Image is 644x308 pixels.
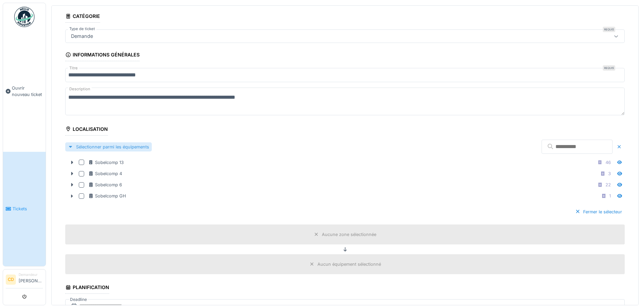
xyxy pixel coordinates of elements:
div: Aucune zone sélectionnée [322,231,376,238]
div: Requis [603,27,615,32]
div: Demande [68,32,96,40]
span: Ouvrir nouveau ticket [12,85,43,98]
label: Type de ticket [68,26,96,32]
img: Badge_color-CXgf-gQk.svg [14,7,34,27]
div: Demandeur [19,272,43,277]
div: Planification [65,282,109,294]
div: 22 [605,182,611,188]
div: 46 [605,159,611,166]
div: Fermer le sélecteur [572,207,625,216]
div: Sobelcomp GH [88,193,126,199]
div: 1 [609,193,611,199]
div: 3 [608,170,611,177]
div: Aucun équipement sélectionné [317,261,381,267]
div: Informations générales [65,50,140,61]
div: Sobelcomp 6 [88,182,122,188]
div: Sélectionner parmi les équipements [65,142,152,151]
div: Localisation [65,124,108,136]
div: Sobelcomp 4 [88,170,122,177]
div: Requis [603,65,615,71]
a: Ouvrir nouveau ticket [3,31,46,152]
a: Tickets [3,152,46,266]
label: Deadline [69,296,88,303]
span: Tickets [13,206,43,212]
li: CD [6,275,16,285]
div: Sobelcomp 13 [88,159,124,166]
li: [PERSON_NAME] [19,272,43,287]
a: CD Demandeur[PERSON_NAME] [6,272,43,288]
label: Titre [68,65,79,71]
label: Description [68,85,92,93]
div: Catégorie [65,11,100,23]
